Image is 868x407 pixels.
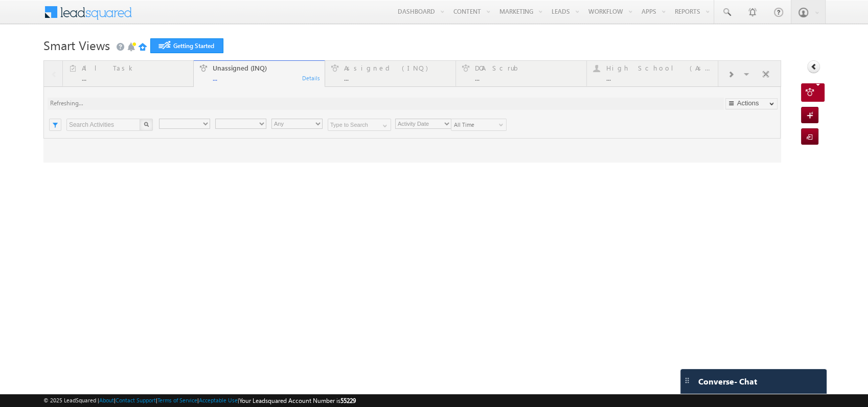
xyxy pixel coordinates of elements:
span: Smart Views [43,37,110,53]
a: Acceptable Use [199,397,238,403]
a: About [99,397,114,403]
span: 55229 [340,397,356,404]
span: Converse - Chat [698,377,757,386]
a: Terms of Service [157,397,197,403]
img: carter-drag [683,376,691,385]
a: Getting Started [150,38,223,53]
span: © 2025 LeadSquared | | | | | [43,396,356,405]
span: Your Leadsquared Account Number is [239,397,356,404]
a: Contact Support [116,397,156,403]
